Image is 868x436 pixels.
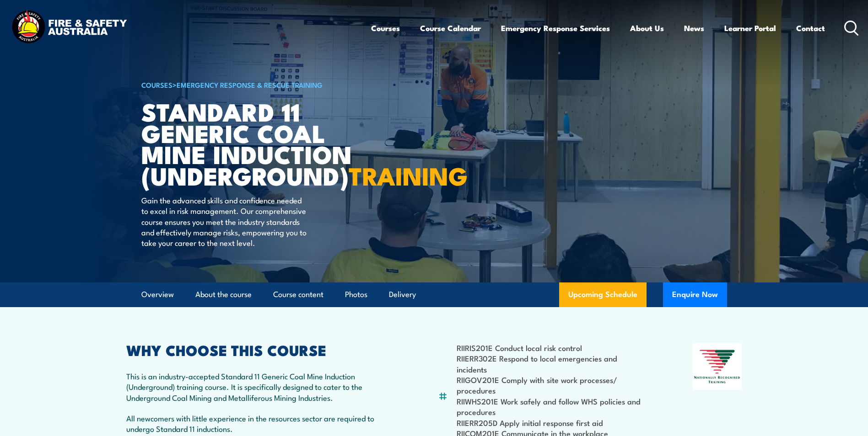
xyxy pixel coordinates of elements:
[630,16,664,40] a: About Us
[177,80,323,90] a: Emergency Response & Rescue Training
[457,396,648,417] li: RIIWHS201E Work safely and follow WHS policies and procedures
[141,282,174,307] a: Overview
[457,417,648,428] li: RIIERR205D Apply initial response first aid
[141,101,367,186] h1: Standard 11 Generic Coal Mine Induction (Underground)
[141,79,367,90] h6: >
[126,371,394,403] p: This is an industry-accepted Standard 11 Generic Coal Mine Induction (Underground) training cours...
[195,282,252,307] a: About the course
[457,374,648,396] li: RIIGOV201E Comply with site work processes/ procedures
[796,16,825,40] a: Contact
[693,343,742,390] img: Nationally Recognised Training logo.
[501,16,610,40] a: Emergency Response Services
[141,80,173,90] a: COURSES
[141,195,308,248] p: Gain the advanced skills and confidence needed to excel in risk management. Our comprehensive cou...
[420,16,481,40] a: Course Calendar
[559,282,647,307] a: Upcoming Schedule
[457,342,648,353] li: RIIRIS201E Conduct local risk control
[724,16,776,40] a: Learner Portal
[457,353,648,374] li: RIIERR302E Respond to local emergencies and incidents
[273,282,323,307] a: Course content
[684,16,704,40] a: News
[663,282,727,307] button: Enquire Now
[126,343,394,356] h2: WHY CHOOSE THIS COURSE
[389,282,416,307] a: Delivery
[371,16,400,40] a: Courses
[345,282,367,307] a: Photos
[126,413,394,434] p: All newcomers with little experience in the resources sector are required to undergo Standard 11 ...
[349,156,468,194] strong: TRAINING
